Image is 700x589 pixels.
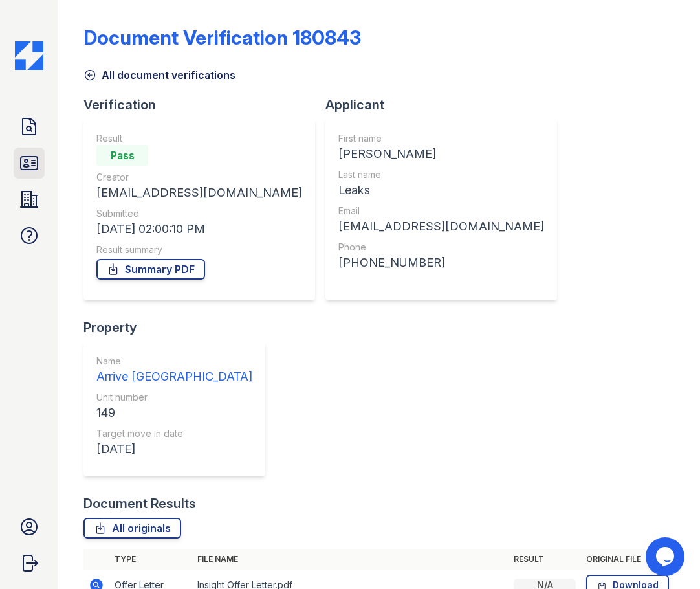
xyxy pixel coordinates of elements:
[96,145,148,166] div: Pass
[83,518,181,539] a: All originals
[83,495,196,513] div: Document Results
[83,96,325,114] div: Verification
[338,254,544,272] div: [PHONE_NUMBER]
[96,220,302,238] div: [DATE] 02:00:10 PM
[338,217,544,236] div: [EMAIL_ADDRESS][DOMAIN_NAME]
[338,241,544,254] div: Phone
[83,67,235,83] a: All document verifications
[96,171,302,184] div: Creator
[96,259,205,280] a: Summary PDF
[338,205,544,217] div: Email
[83,26,361,49] div: Document Verification 180843
[96,368,252,386] div: Arrive [GEOGRAPHIC_DATA]
[109,549,192,570] th: Type
[338,168,544,181] div: Last name
[15,41,43,70] img: CE_Icon_Blue-c292c112584629df590d857e76928e9f676e5b41ef8f769ba2f05ee15b207248.png
[96,132,302,145] div: Result
[96,184,302,202] div: [EMAIL_ADDRESS][DOMAIN_NAME]
[338,145,544,163] div: [PERSON_NAME]
[96,427,252,440] div: Target move in date
[83,318,276,337] div: Property
[646,537,687,576] iframe: chat widget
[96,355,252,386] a: Name Arrive [GEOGRAPHIC_DATA]
[96,243,302,256] div: Result summary
[338,132,544,145] div: First name
[509,549,581,570] th: Result
[96,355,252,368] div: Name
[96,404,252,422] div: 149
[96,391,252,404] div: Unit number
[325,96,567,114] div: Applicant
[338,181,544,199] div: Leaks
[96,207,302,220] div: Submitted
[192,549,509,570] th: File name
[581,549,674,570] th: Original file
[96,440,252,458] div: [DATE]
